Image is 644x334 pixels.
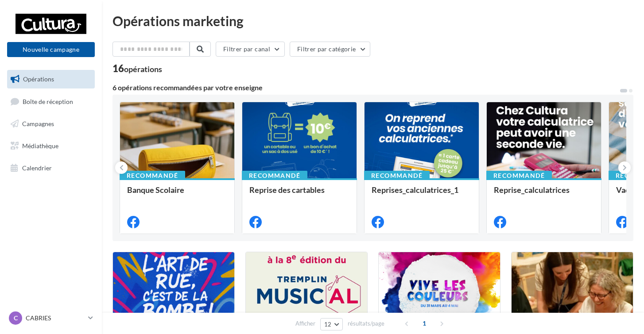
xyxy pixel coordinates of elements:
[14,314,18,322] span: C
[295,319,315,328] span: Afficher
[290,42,370,57] button: Filtrer par catégorie
[494,185,570,195] span: Reprise_calculatrices
[113,84,619,91] div: 6 opérations recommandées par votre enseigne
[113,64,162,73] div: 16
[5,92,97,111] a: Boîte de réception
[242,171,307,180] div: Recommandé
[124,65,162,73] div: opérations
[7,42,95,57] button: Nouvelle campagne
[324,321,332,328] span: 12
[22,120,54,127] span: Campagnes
[127,185,184,195] span: Banque Scolaire
[216,42,285,57] button: Filtrer par canal
[5,159,97,177] a: Calendrier
[364,171,430,180] div: Recommandé
[23,75,54,83] span: Opérations
[348,319,384,328] span: résultats/page
[5,115,97,133] a: Campagnes
[22,142,58,150] span: Médiathèque
[320,318,343,330] button: 12
[120,171,185,180] div: Recommandé
[249,185,325,195] span: Reprise des cartables
[417,316,431,330] span: 1
[22,164,52,171] span: Calendrier
[26,314,85,322] p: CABRIES
[5,70,97,88] a: Opérations
[113,14,633,27] div: Opérations marketing
[7,310,95,326] a: C CABRIES
[486,171,552,180] div: Recommandé
[372,185,458,195] span: Reprises_calculatrices_1
[5,137,97,155] a: Médiathèque
[23,97,73,105] span: Boîte de réception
